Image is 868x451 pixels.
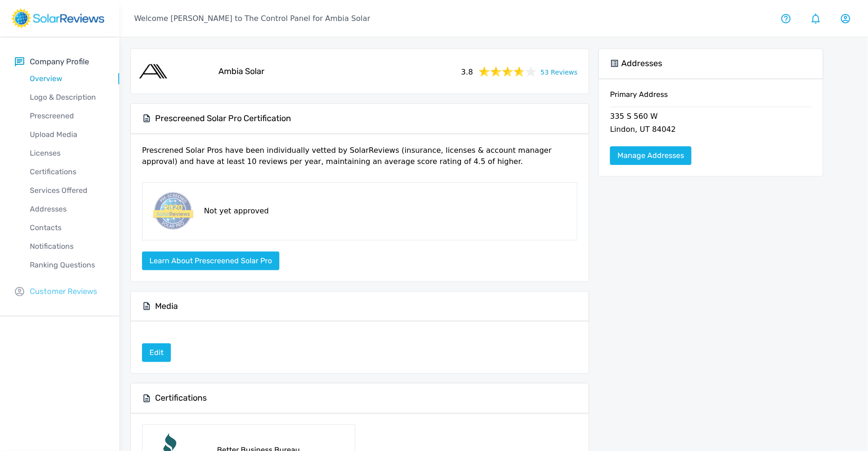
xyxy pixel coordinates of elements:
[142,252,279,270] button: Learn about Prescreened Solar Pro
[15,237,119,256] a: Notifications
[15,204,119,215] p: Addresses
[218,66,264,77] h5: Ambia Solar
[150,190,195,232] img: prescreened-badge.png
[15,163,119,181] a: Certifications
[15,181,119,200] a: Services Offered
[15,144,119,163] a: Licenses
[155,393,207,403] h5: Certifications
[204,205,269,217] p: Not yet approved
[142,256,279,265] a: Learn about Prescreened Solar Pro
[15,73,119,84] p: Overview
[610,146,692,165] a: Manage Addresses
[15,110,119,122] p: Prescreened
[15,107,119,125] a: Prescreened
[621,58,662,69] h5: Addresses
[30,56,89,68] p: Company Profile
[142,348,171,357] a: Edit
[142,343,171,362] a: Edit
[541,66,578,77] a: 53 Reviews
[30,286,97,297] p: Customer Reviews
[142,145,577,175] p: Prescrened Solar Pros have been individually vetted by SolarReviews (insurance, licenses & accoun...
[15,256,119,274] a: Ranking Questions
[15,166,119,178] p: Certifications
[155,301,178,312] h5: Media
[610,124,812,137] p: Lindon, UT 84042
[15,92,119,103] p: Logo & Description
[15,222,119,233] p: Contacts
[15,241,119,252] p: Notifications
[610,90,812,107] h6: Primary Address
[15,88,119,107] a: Logo & Description
[155,113,291,124] h5: Prescreened Solar Pro Certification
[610,111,812,124] p: 335 S 560 W
[461,65,473,78] span: 3.8
[15,125,119,144] a: Upload Media
[134,13,370,24] p: Welcome [PERSON_NAME] to The Control Panel for Ambia Solar
[15,219,119,237] a: Contacts
[15,129,119,140] p: Upload Media
[15,148,119,159] p: Licenses
[15,185,119,196] p: Services Offered
[15,69,119,88] a: Overview
[15,200,119,219] a: Addresses
[15,260,119,271] p: Ranking Questions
